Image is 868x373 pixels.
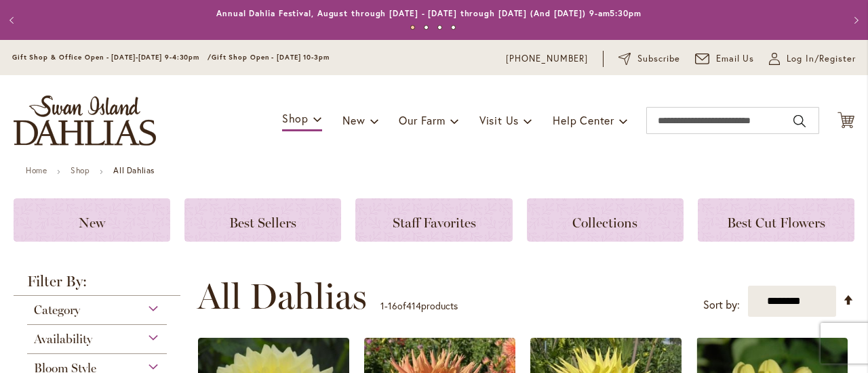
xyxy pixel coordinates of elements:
[216,8,642,18] a: Annual Dahlia Festival, August through [DATE] - [DATE] through [DATE] (And [DATE]) 9-am5:30pm
[229,215,296,231] span: Best Sellers
[14,274,180,296] strong: Filter By:
[703,292,740,317] label: Sort by:
[26,165,47,175] a: Home
[34,332,92,347] span: Availability
[14,198,170,242] a: New
[399,113,445,127] span: Our Farm
[695,52,755,66] a: Email Us
[716,52,755,66] span: Email Us
[451,25,456,30] button: 4 of 4
[380,295,458,317] p: - of products
[342,113,365,127] span: New
[527,198,684,242] a: Collections
[698,198,854,242] a: Best Cut Flowers
[424,25,429,30] button: 2 of 4
[380,299,384,312] span: 1
[841,7,868,34] button: Next
[727,215,825,231] span: Best Cut Flowers
[12,53,212,62] span: Gift Shop & Office Open - [DATE]-[DATE] 9-4:30pm /
[282,111,309,125] span: Shop
[479,113,519,127] span: Visit Us
[184,198,341,242] a: Best Sellers
[437,25,442,30] button: 3 of 4
[113,165,155,175] strong: All Dahlias
[71,165,90,175] a: Shop
[410,25,415,30] button: 1 of 4
[197,276,367,317] span: All Dahlias
[14,95,156,146] a: store logo
[406,299,421,312] span: 414
[572,215,637,231] span: Collections
[393,215,476,231] span: Staff Favorites
[212,53,330,62] span: Gift Shop Open - [DATE] 10-3pm
[787,52,856,66] span: Log In/Register
[618,52,680,66] a: Subscribe
[34,303,80,317] span: Category
[637,52,680,66] span: Subscribe
[506,52,588,66] a: [PHONE_NUMBER]
[79,215,105,231] span: New
[355,198,512,242] a: Staff Favorites
[553,113,614,127] span: Help Center
[388,299,397,312] span: 16
[769,52,856,66] a: Log In/Register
